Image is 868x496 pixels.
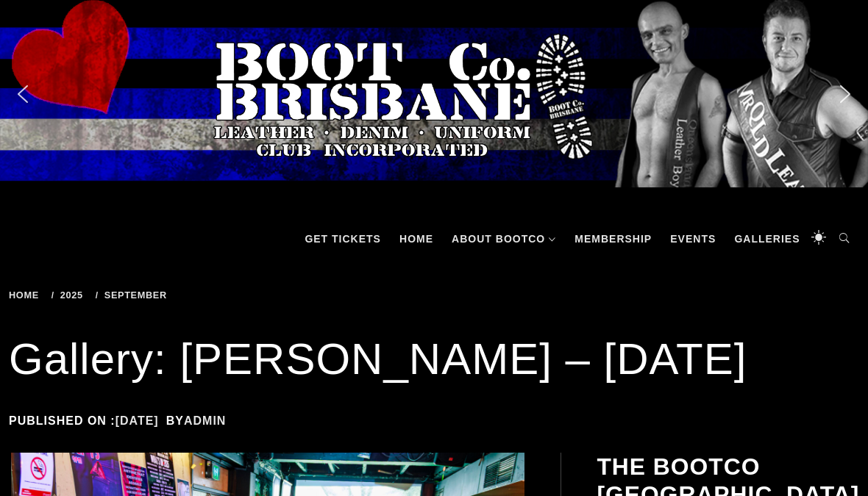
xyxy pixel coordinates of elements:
[392,217,441,261] a: Home
[727,217,807,261] a: Galleries
[833,82,857,106] img: next arrow
[297,217,388,261] a: GET TICKETS
[9,330,859,389] h1: Gallery: [PERSON_NAME] – [DATE]
[184,414,226,427] a: admin
[663,217,723,261] a: Events
[115,414,159,427] a: [DATE]
[9,414,166,427] span: Published on :
[11,82,35,106] img: previous arrow
[96,290,172,301] a: September
[9,290,377,301] div: Breadcrumbs
[9,290,44,301] a: Home
[567,217,659,261] a: Membership
[444,217,563,261] a: About BootCo
[51,290,88,301] a: 2025
[166,414,234,427] span: by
